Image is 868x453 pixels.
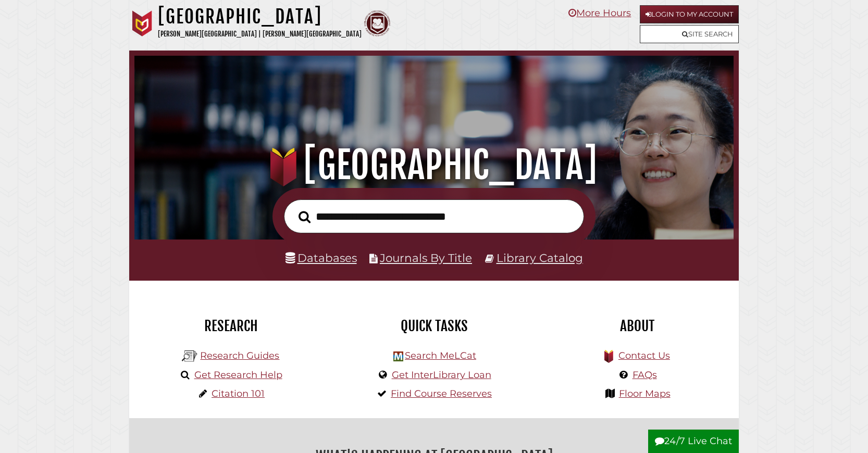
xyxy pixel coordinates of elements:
a: Find Course Reserves [391,388,492,399]
h1: [GEOGRAPHIC_DATA] [147,142,721,188]
h1: [GEOGRAPHIC_DATA] [158,5,362,28]
img: Hekman Library Logo [182,348,197,364]
i: Search [299,210,311,223]
a: More Hours [568,7,631,19]
a: Site Search [640,25,739,43]
img: Calvin University [129,10,155,36]
img: Calvin Theological Seminary [364,10,390,36]
img: Hekman Library Logo [393,351,403,361]
p: [PERSON_NAME][GEOGRAPHIC_DATA] | [PERSON_NAME][GEOGRAPHIC_DATA] [158,28,362,40]
a: Floor Maps [619,388,671,399]
a: Journals By Title [380,251,472,265]
a: Get Research Help [194,369,282,381]
a: FAQs [633,369,657,381]
a: Search MeLCat [405,350,476,361]
a: Citation 101 [212,388,265,399]
a: Databases [286,251,357,265]
a: Contact Us [618,350,670,361]
a: Research Guides [200,350,279,361]
h2: Quick Tasks [340,317,528,335]
a: Get InterLibrary Loan [392,369,491,381]
h2: Research [137,317,325,335]
a: Login to My Account [640,5,739,23]
h2: About [543,317,731,335]
button: Search [293,208,316,227]
a: Library Catalog [497,251,583,265]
